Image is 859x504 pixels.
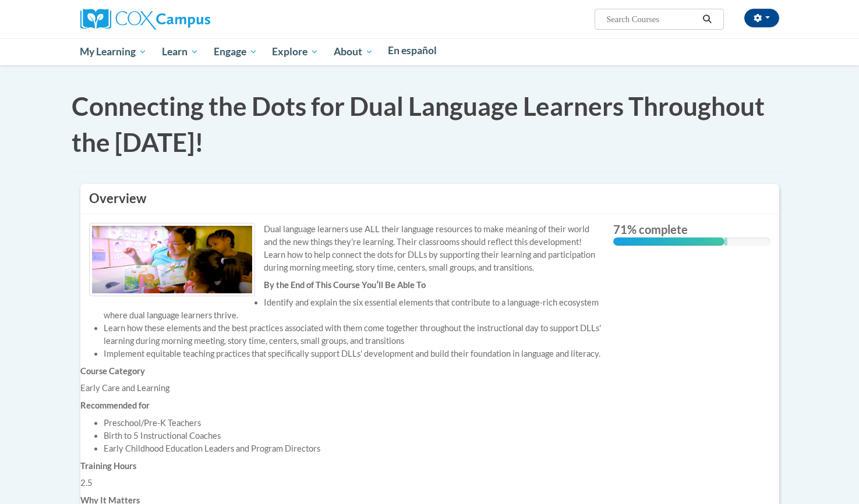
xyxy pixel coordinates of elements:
[80,280,605,290] h6: By the End of This Course Youʹll Be Able To
[89,223,255,296] img: Course logo image
[326,38,381,65] a: About
[80,13,210,23] a: Cox Campus
[104,442,605,455] li: Early Childhood Education Leaders and Program Directors
[206,38,265,65] a: Engage
[613,237,725,246] div: 71% complete
[724,237,727,246] div: 0.001%
[104,296,605,322] li: Identify and explain the six essential elements that contribute to a language-rich ecosystem wher...
[80,45,147,59] span: My Learning
[154,38,206,65] a: Learn
[104,322,605,347] li: Learn how these elements and the best practices associated with them come together throughout the...
[605,12,698,26] input: Search Courses
[162,45,199,59] span: Learn
[702,15,712,24] i: 
[80,9,210,30] img: Cox Campus
[744,9,779,27] button: Account Settings
[214,45,257,59] span: Engage
[104,347,605,360] li: Implement equitable teaching practices that specifically support DLLs' development and build thei...
[334,45,373,59] span: About
[698,12,716,26] button: Search
[89,223,596,274] div: Dual language learners use ALL their language resources to make meaning of their world and the ne...
[72,91,765,157] span: Connecting the Dots for Dual Language Learners Throughout the [DATE]!
[80,400,605,411] h6: Recommended for
[80,461,605,471] h6: Training Hours
[80,477,605,489] div: 2.5
[104,417,605,430] li: Preschool/Pre-K Teachers
[63,38,797,65] div: Main menu
[613,223,770,236] label: 71% complete
[80,382,605,395] div: Early Care and Learning
[80,366,605,377] h6: Course Category
[381,38,445,63] a: En español
[89,190,770,208] h3: Overview
[388,44,437,56] span: En español
[104,430,605,442] li: Birth to 5 Instructional Coaches
[73,38,155,65] a: My Learning
[264,38,326,65] a: Explore
[272,45,319,59] span: Explore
